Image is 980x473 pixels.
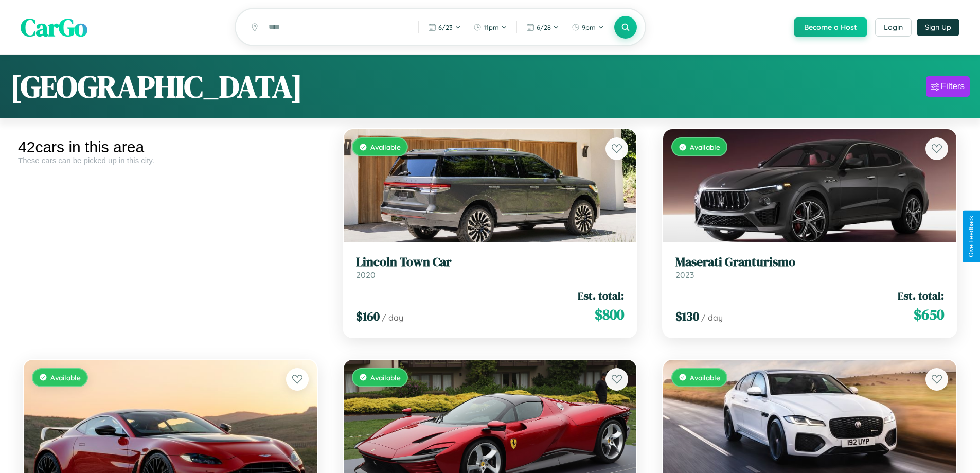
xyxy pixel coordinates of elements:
span: Available [690,373,720,382]
span: 2023 [675,270,694,280]
button: 6/23 [423,19,466,36]
span: Est. total: [898,288,944,303]
button: Sign Up [917,19,959,36]
h1: [GEOGRAPHIC_DATA] [10,65,302,108]
div: Give Feedback [968,216,975,257]
div: Filters [941,81,965,92]
span: Available [370,373,401,382]
span: $ 130 [675,308,699,325]
span: 6 / 28 [537,23,551,31]
span: $ 160 [356,308,380,325]
button: Filters [926,76,970,97]
div: 42 cars in this area [18,138,323,156]
a: Lincoln Town Car2020 [356,255,625,280]
button: Login [875,18,912,37]
span: 2020 [356,270,376,280]
span: 9pm [582,23,596,31]
div: These cars can be picked up in this city. [18,156,323,165]
h3: Maserati Granturismo [675,255,944,270]
span: CarGo [21,10,87,44]
span: / day [701,312,723,323]
a: Maserati Granturismo2023 [675,255,944,280]
button: Become a Host [794,17,867,37]
button: 6/28 [521,19,564,36]
span: Available [690,143,720,151]
h3: Lincoln Town Car [356,255,625,270]
span: $ 800 [595,304,624,325]
span: / day [382,312,403,323]
button: 9pm [566,19,609,36]
span: Available [370,143,401,151]
button: 11pm [468,19,512,36]
span: Est. total: [578,288,624,303]
span: $ 650 [914,304,944,325]
span: 6 / 23 [438,23,453,31]
span: 11pm [484,23,499,31]
span: Available [50,373,81,382]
